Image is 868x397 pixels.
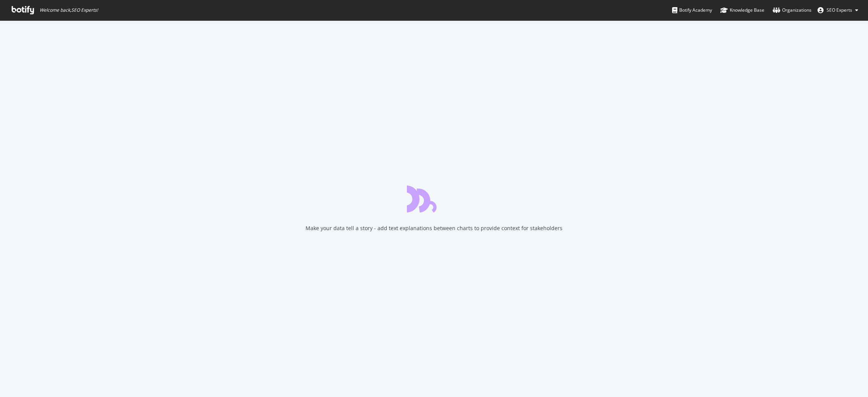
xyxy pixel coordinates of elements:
button: SEO Experts [811,4,864,16]
span: SEO Experts [827,7,852,13]
div: Botify Academy [672,6,712,14]
div: Knowledge Base [720,6,764,14]
span: Welcome back, SEO Experts ! [40,7,98,13]
div: Make your data tell a story - add text explanations between charts to provide context for stakeho... [306,224,562,232]
div: animation [407,185,461,212]
div: Organizations [773,6,811,14]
